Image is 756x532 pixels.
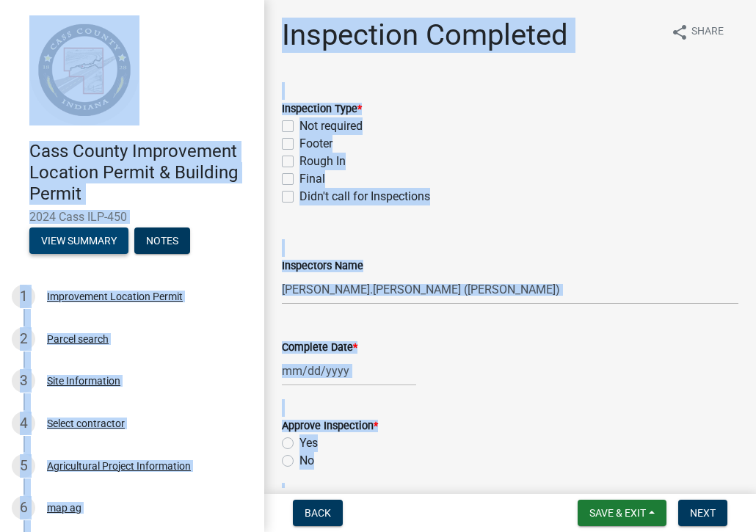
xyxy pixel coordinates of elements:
[47,291,183,302] div: Improvement Location Permit
[678,500,727,526] button: Next
[299,434,318,452] label: Yes
[282,261,363,272] label: Inspectors Name
[299,170,325,188] label: Final
[659,18,735,46] button: shareShare
[282,18,568,53] h1: Inspection Completed
[134,227,190,254] button: Notes
[282,421,378,431] label: Approve Inspection
[305,507,331,519] span: Back
[47,461,191,471] div: Agricultural Project Information
[29,141,252,204] h4: Cass County Improvement Location Permit & Building Permit
[12,454,35,478] div: 5
[12,285,35,308] div: 1
[134,236,190,248] wm-modal-confirm: Notes
[671,23,688,41] i: share
[690,507,716,519] span: Next
[282,356,416,386] input: mm/dd/yyyy
[299,452,314,470] label: No
[299,117,363,135] label: Not required
[293,500,343,526] button: Back
[47,503,81,513] div: map ag
[578,500,666,526] button: Save & Exit
[12,412,35,435] div: 4
[47,334,109,344] div: Parcel search
[691,23,724,41] span: Share
[299,135,332,153] label: Footer
[282,343,357,353] label: Complete Date
[47,376,120,386] div: Site Information
[12,496,35,520] div: 6
[299,188,430,205] label: Didn't call for Inspections
[29,227,128,254] button: View Summary
[282,104,362,114] label: Inspection Type
[47,418,125,429] div: Select contractor
[589,507,646,519] span: Save & Exit
[12,327,35,351] div: 2
[29,210,235,224] span: 2024 Cass ILP-450
[29,15,139,125] img: Cass County, Indiana
[29,236,128,248] wm-modal-confirm: Summary
[12,369,35,393] div: 3
[299,153,346,170] label: Rough In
